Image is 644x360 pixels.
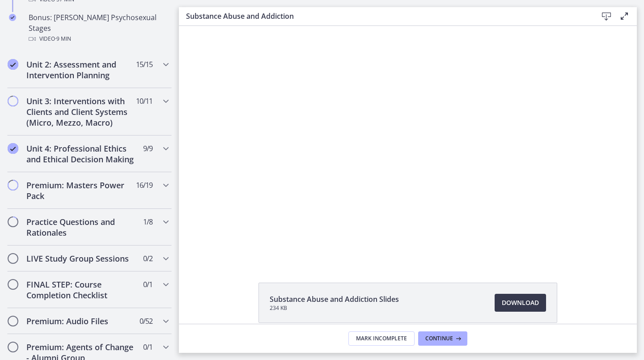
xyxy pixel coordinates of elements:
[26,180,136,201] h2: Premium: Masters Power Pack
[26,216,136,238] h2: Practice Questions and Rationales
[270,305,399,312] span: 234 KB
[26,59,136,80] h2: Unit 2: Assessment and Intervention Planning
[143,279,153,290] span: 0 / 1
[143,342,153,352] span: 0 / 1
[136,96,153,106] span: 10 / 11
[348,331,415,346] button: Mark Incomplete
[26,96,136,128] h2: Unit 3: Interventions with Clients and Client Systems (Micro, Mezzo, Macro)
[136,180,153,191] span: 16 / 19
[502,297,539,308] span: Download
[29,34,168,44] div: Video
[55,34,71,44] span: · 9 min
[8,59,18,70] i: Completed
[425,335,453,342] span: Continue
[356,335,407,342] span: Mark Incomplete
[26,253,136,264] h2: LIVE Study Group Sessions
[143,216,153,227] span: 1 / 8
[495,294,546,312] a: Download
[29,12,168,44] div: Bonus: [PERSON_NAME] Psychosexual Stages
[8,143,18,154] i: Completed
[418,331,467,346] button: Continue
[143,143,153,154] span: 9 / 9
[140,316,153,326] span: 0 / 52
[9,14,16,21] i: Completed
[26,143,136,165] h2: Unit 4: Professional Ethics and Ethical Decision Making
[136,59,153,70] span: 15 / 15
[186,11,583,21] h3: Substance Abuse and Addiction
[270,294,399,305] span: Substance Abuse and Addiction Slides
[26,316,136,326] h2: Premium: Audio Files
[143,253,153,264] span: 0 / 2
[26,279,136,301] h2: FINAL STEP: Course Completion Checklist
[179,26,637,262] iframe: Video Lesson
